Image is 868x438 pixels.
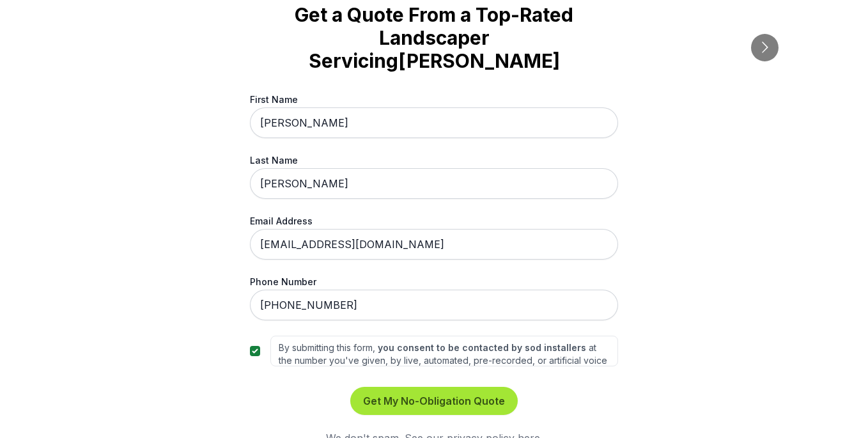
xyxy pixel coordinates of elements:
[751,34,779,61] button: Go to next slide
[270,336,618,366] label: By submitting this form, at the number you've given, by live, automated, pre-recorded, or artific...
[350,387,518,415] button: Get My No-Obligation Quote
[250,168,618,199] input: Last Name
[250,290,618,320] input: 555-555-5555
[250,153,618,167] label: Last Name
[250,107,618,138] input: First Name
[250,229,618,260] input: me@gmail.com
[250,275,618,288] label: Phone Number
[270,3,598,72] strong: Get a Quote From a Top-Rated Landscaper Servicing [PERSON_NAME]
[250,214,618,228] label: Email Address
[250,93,618,106] label: First Name
[378,342,586,353] strong: you consent to be contacted by sod installers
